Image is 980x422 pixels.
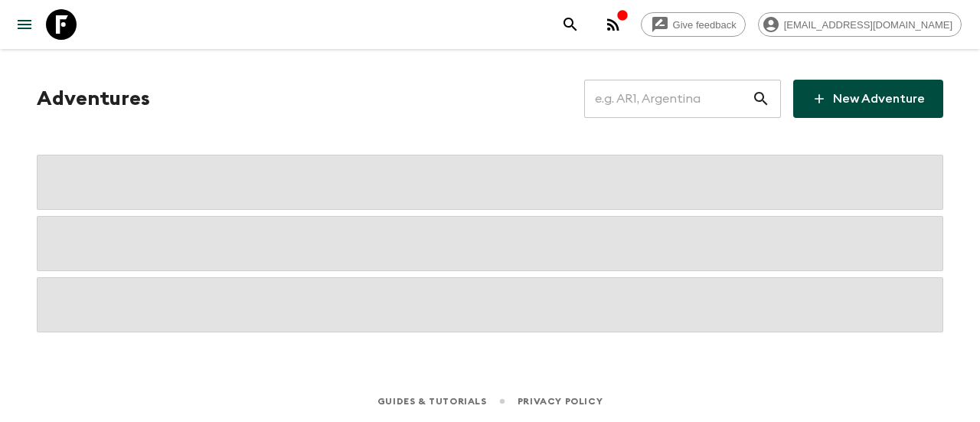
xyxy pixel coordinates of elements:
[555,9,586,40] button: search adventures
[584,77,752,120] input: e.g. AR1, Argentina
[641,12,746,37] a: Give feedback
[37,83,150,114] h1: Adventures
[776,19,961,31] span: [EMAIL_ADDRESS][DOMAIN_NAME]
[518,393,603,410] a: Privacy Policy
[793,80,943,118] a: New Adventure
[377,393,487,410] a: Guides & Tutorials
[758,12,962,37] div: [EMAIL_ADDRESS][DOMAIN_NAME]
[9,9,40,40] button: menu
[665,19,745,31] span: Give feedback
